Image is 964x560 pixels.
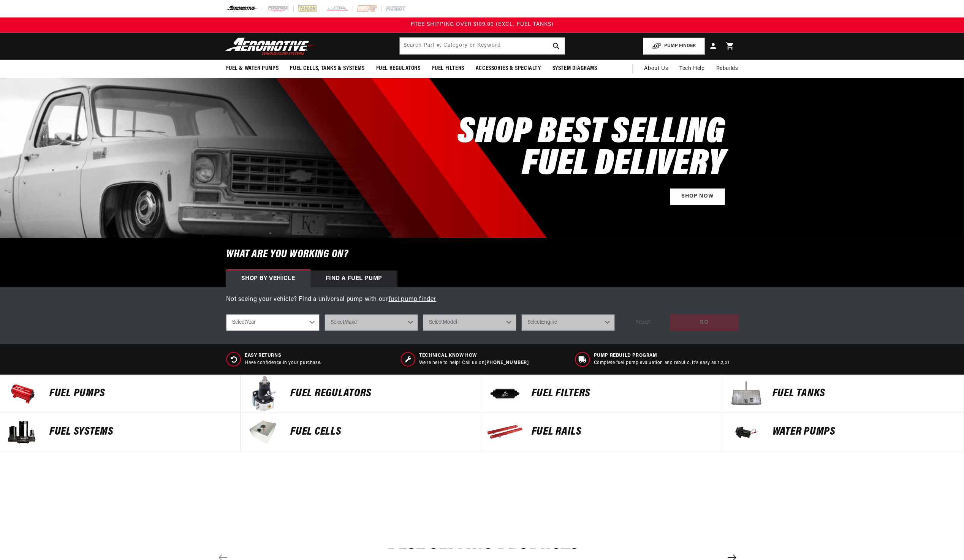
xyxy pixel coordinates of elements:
input: Search by Part Number, Category or Keyword [400,38,565,54]
span: Rebuilds [716,65,738,73]
p: Have confidence in your purchase. [245,360,321,366]
span: FREE SHIPPING OVER $109.00 (EXCL. FUEL TANKS) [411,22,554,27]
summary: Fuel & Water Pumps [220,60,285,78]
summary: Accessories & Specialty [470,60,547,78]
a: Shop Now [670,188,725,206]
span: Tech Help [679,65,704,73]
p: FUEL REGULATORS [290,388,474,399]
img: FUEL REGULATORS [245,375,283,413]
p: Not seeing your vehicle? Find a universal pump with our [226,295,738,305]
span: Accessories & Specialty [476,65,541,73]
select: Engine [521,314,615,331]
summary: System Diagrams [547,60,603,78]
img: FUEL Rails [486,413,524,451]
img: Aeromotive [223,37,318,55]
div: Shop by vehicle [226,271,310,287]
summary: Fuel Regulators [370,60,426,78]
span: About Us [644,66,668,71]
select: Model [423,314,516,331]
a: fuel pump finder [389,296,437,302]
span: Easy Returns [245,353,321,359]
summary: Fuel Cells, Tanks & Systems [284,60,370,78]
a: Water Pumps Water Pumps [723,413,964,451]
summary: Fuel Filters [426,60,470,78]
img: FUEL FILTERS [486,375,524,413]
p: FUEL Cells [290,426,474,438]
p: FUEL Rails [532,426,715,438]
a: Fuel Tanks Fuel Tanks [723,375,964,413]
a: FUEL FILTERS FUEL FILTERS [482,375,723,413]
img: Fuel Systems [4,413,42,451]
select: Make [324,314,418,331]
h6: What are you working on? [207,238,757,271]
p: Complete fuel pump evaluation and rebuild. It's easy as 1,2,3! [594,360,730,366]
a: FUEL REGULATORS FUEL REGULATORS [241,375,482,413]
p: Fuel Systems [49,426,233,438]
img: Fuel Tanks [727,375,765,413]
span: Technical Know How [419,353,529,359]
a: About Us [638,60,674,78]
img: Fuel Pumps [4,375,42,413]
select: Year [226,314,320,331]
p: Fuel Pumps [49,388,233,399]
a: [PHONE_NUMBER] [484,361,529,365]
span: Fuel & Water Pumps [226,65,279,73]
summary: Tech Help [674,60,710,78]
span: Pump Rebuild program [594,353,730,359]
div: Find a Fuel Pump [310,271,398,287]
span: System Diagrams [552,65,597,73]
span: Fuel Regulators [376,65,421,73]
p: Fuel Tanks [772,388,956,399]
p: We’re here to help! Call us on [419,360,529,366]
p: Water Pumps [772,426,956,438]
span: Fuel Filters [432,65,464,73]
button: search button [548,38,565,54]
a: FUEL Rails FUEL Rails [482,413,723,451]
p: FUEL FILTERS [532,388,715,399]
a: FUEL Cells FUEL Cells [241,413,482,451]
summary: Rebuilds [711,60,744,78]
button: PUMP FINDER [643,38,705,55]
img: Water Pumps [727,413,765,451]
img: FUEL Cells [245,413,283,451]
h2: SHOP BEST SELLING FUEL DELIVERY [457,117,725,181]
span: Fuel Cells, Tanks & Systems [290,65,364,73]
